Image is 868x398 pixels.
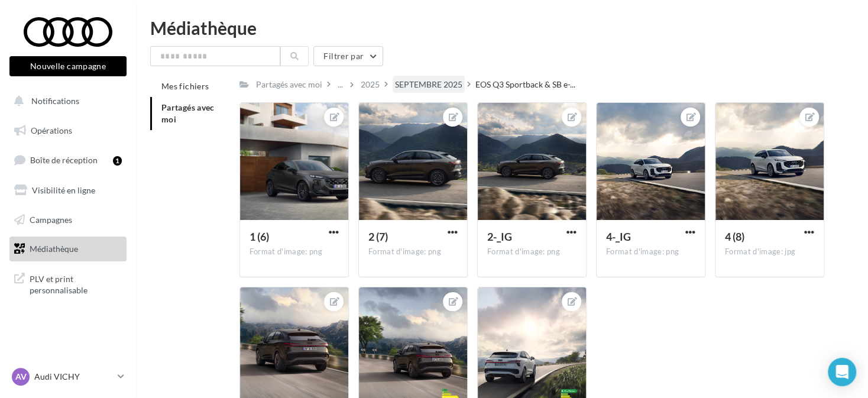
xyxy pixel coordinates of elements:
div: Médiathèque [150,19,854,37]
div: Partagés avec moi [256,79,322,90]
span: PLV et print personnalisable [30,271,122,296]
button: Filtrer par [313,46,383,66]
div: 1 [113,156,122,166]
a: AV Audi VICHY [9,365,127,388]
div: SEPTEMBRE 2025 [395,79,462,90]
div: ... [335,76,345,93]
span: Mes fichiers [161,81,209,91]
button: Nouvelle campagne [9,56,127,76]
div: Format d'image: png [487,247,576,257]
div: Format d'image: png [606,247,695,257]
span: Partagés avec moi [161,102,215,124]
span: 2 (7) [368,230,388,243]
a: Boîte de réception1 [7,147,129,173]
button: Notifications [7,89,124,114]
span: Notifications [31,96,79,106]
span: Visibilité en ligne [32,185,95,195]
span: 4 (8) [725,230,744,243]
a: Campagnes [7,208,129,232]
span: EOS Q3 Sportback & SB e-... [475,79,575,90]
span: 2-_IG [487,230,512,243]
span: 4-_IG [606,230,631,243]
div: Format d'image: png [250,247,339,257]
a: Opérations [7,118,129,143]
span: Campagnes [30,214,72,224]
span: AV [15,371,27,383]
div: Format d'image: jpg [725,247,814,257]
a: Visibilité en ligne [7,178,129,203]
span: Opérations [31,125,72,135]
span: Boîte de réception [30,155,98,165]
a: Médiathèque [7,237,129,261]
span: Médiathèque [30,244,78,254]
span: 1 (6) [250,230,269,243]
div: 2025 [361,79,380,90]
a: PLV et print personnalisable [7,266,129,301]
p: Audi VICHY [34,371,113,383]
div: Format d'image: png [368,247,458,257]
div: Open Intercom Messenger [828,358,856,386]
